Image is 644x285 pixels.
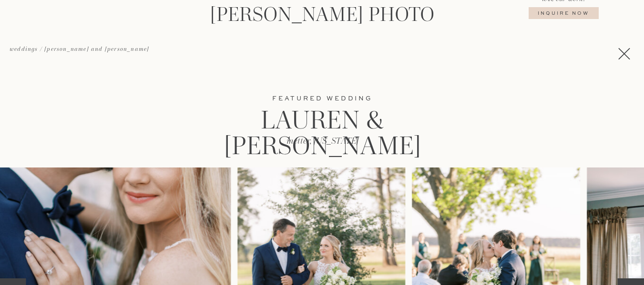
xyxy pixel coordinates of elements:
a: [PERSON_NAME] Photo [191,4,453,27]
h2: Lauren & [PERSON_NAME] [207,107,438,133]
a: weddings / [PERSON_NAME] and [PERSON_NAME] [10,46,166,54]
a: Inquire NOw [522,10,604,26]
h3: Featured weddinG [248,95,397,102]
